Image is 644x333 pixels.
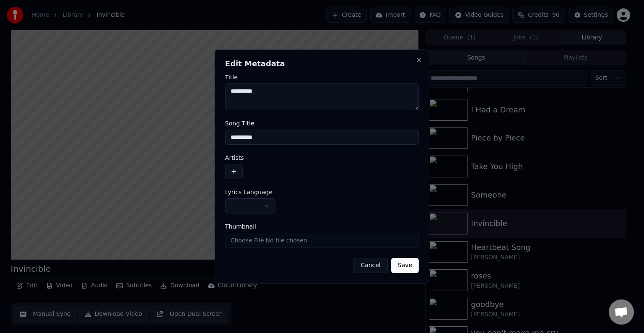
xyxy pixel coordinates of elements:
[391,258,419,273] button: Save
[353,258,387,273] button: Cancel
[225,189,273,195] span: Lyrics Language
[225,120,419,126] label: Song Title
[225,74,419,80] label: Title
[225,155,419,161] label: Artists
[225,60,419,68] h2: Edit Metadata
[225,224,256,229] span: Thumbnail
